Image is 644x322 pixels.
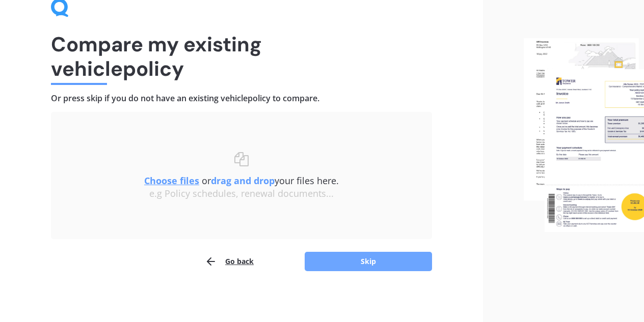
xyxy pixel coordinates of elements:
[144,174,199,187] u: Choose files
[305,252,432,271] button: Skip
[71,188,412,199] div: e.g Policy schedules, renewal documents...
[205,251,254,272] button: Go back
[51,93,432,104] h4: Or press skip if you do not have an existing vehicle policy to compare.
[524,38,644,232] img: files.webp
[51,32,432,81] h1: Compare my existing vehicle policy
[211,174,275,187] b: drag and drop
[144,174,339,187] span: or your files here.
